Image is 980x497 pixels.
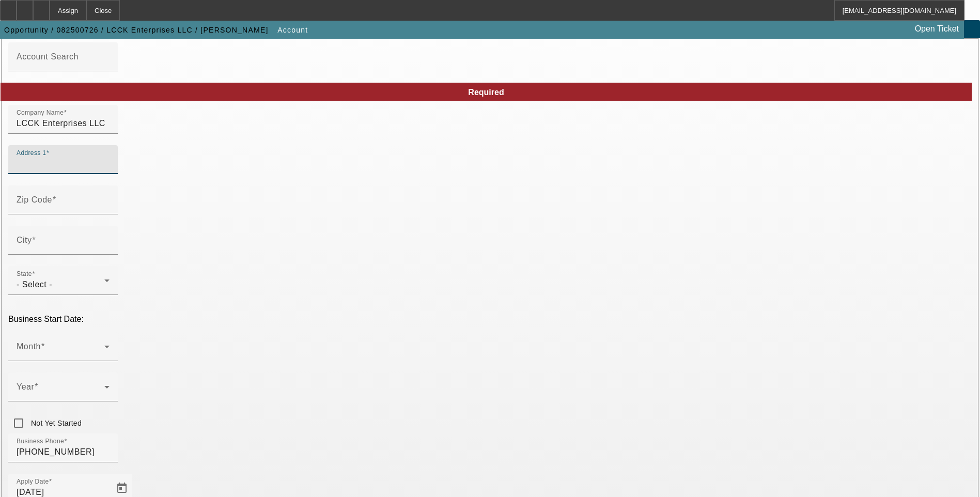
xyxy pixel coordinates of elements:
span: Opportunity / 082500726 / LCCK Enterprises LLC / [PERSON_NAME] [4,26,269,34]
mat-label: Account Search [17,52,79,61]
mat-label: Apply Date [17,478,49,485]
span: Required [468,88,504,97]
span: - Select - [17,280,52,289]
mat-label: Year [17,382,34,391]
label: Not Yet Started [29,418,82,428]
mat-label: Address 1 [17,150,46,157]
span: Account [277,26,308,34]
mat-label: City [17,236,32,244]
p: Business Start Date: [8,315,972,324]
mat-label: Zip Code [17,195,52,204]
mat-label: Business Phone [17,438,64,445]
mat-label: State [17,271,32,277]
button: Account [275,21,310,39]
mat-label: Company Name [17,110,64,116]
mat-label: Month [17,342,41,351]
a: Open Ticket [911,20,963,38]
